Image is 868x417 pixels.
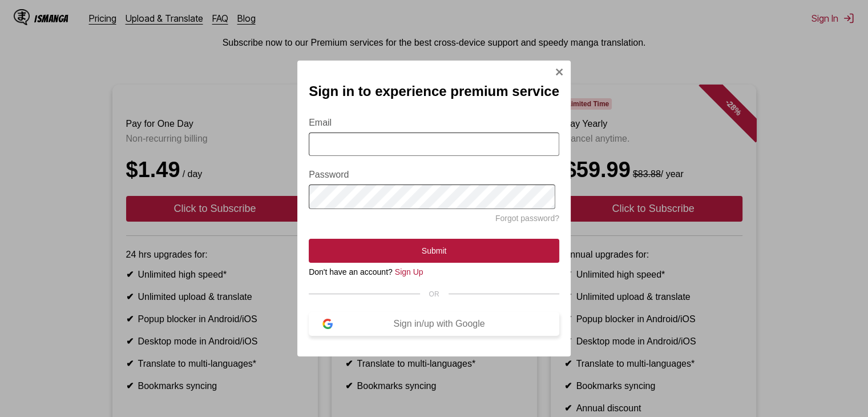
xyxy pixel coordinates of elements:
[309,267,559,276] div: Don't have an account?
[309,312,559,336] button: Sign in/up with Google
[309,170,559,180] label: Password
[495,214,559,223] a: Forgot password?
[333,319,546,329] div: Sign in/up with Google
[297,61,571,356] div: Sign In Modal
[322,319,333,329] img: google-logo
[395,267,423,276] a: Sign Up
[555,67,564,77] img: Close
[309,118,559,128] label: Email
[309,290,559,298] div: OR
[309,239,559,263] button: Submit
[309,83,559,99] h2: Sign in to experience premium service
